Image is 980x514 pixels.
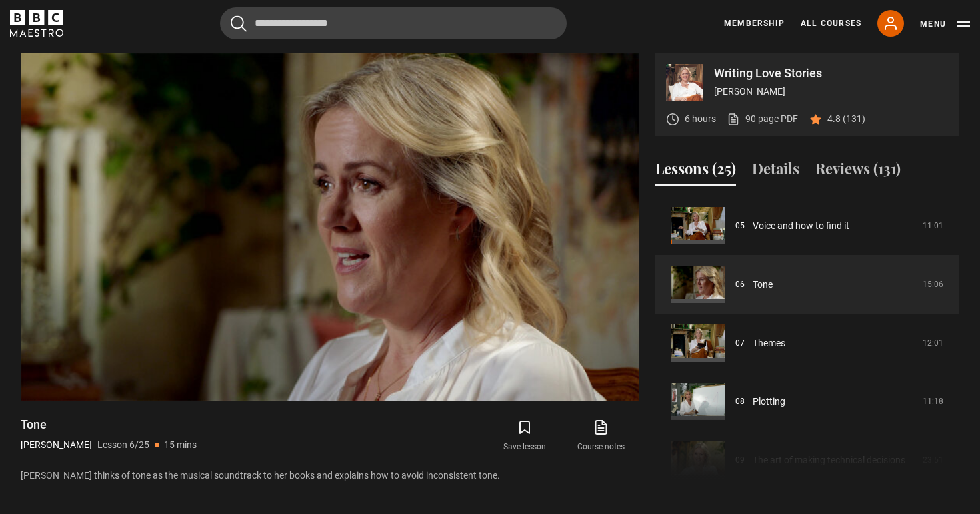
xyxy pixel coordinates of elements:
button: Submit the search query [231,15,247,32]
a: Tone [753,278,773,292]
a: Voice and how to find it [753,219,849,233]
p: Lesson 6/25 [97,438,149,452]
button: Save lesson [487,417,563,455]
p: 15 mins [164,438,197,452]
button: Lessons (25) [655,158,736,186]
a: 90 page PDF [727,112,798,126]
a: Membership [724,17,785,29]
video-js: Video Player [21,53,639,401]
h1: Tone [21,417,197,433]
button: Toggle navigation [920,17,970,31]
a: Plotting [753,395,785,409]
input: Search [220,7,567,39]
a: All Courses [801,17,861,29]
p: Writing Love Stories [714,67,949,79]
p: [PERSON_NAME] [21,438,92,452]
button: Details [752,158,799,186]
a: Course notes [563,417,639,455]
button: Reviews (131) [815,158,901,186]
p: 4.8 (131) [827,112,865,126]
svg: BBC Maestro [10,10,63,37]
a: Themes [753,336,785,350]
p: [PERSON_NAME] [714,85,949,99]
p: 6 hours [685,112,716,126]
p: [PERSON_NAME] thinks of tone as the musical soundtrack to her books and explains how to avoid inc... [21,469,639,483]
